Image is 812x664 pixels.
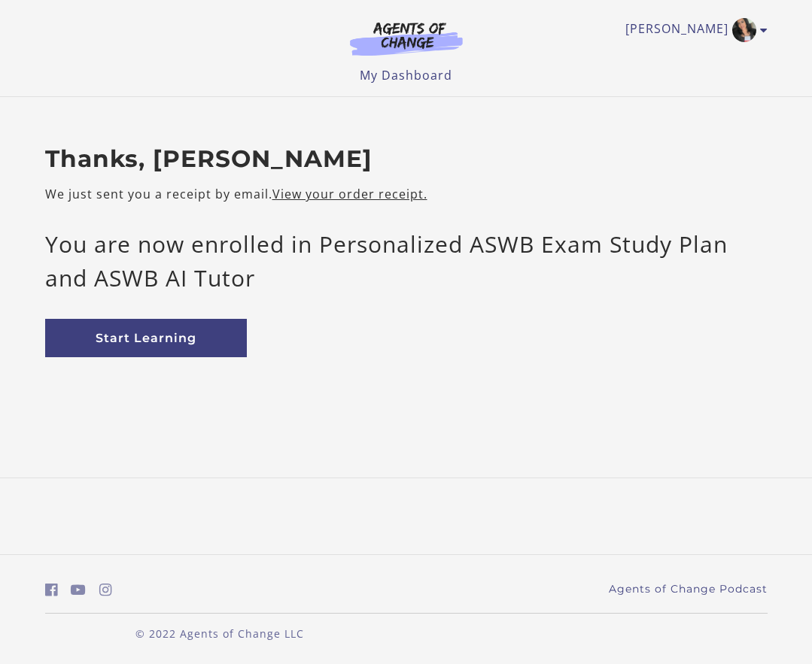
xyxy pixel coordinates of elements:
[45,227,768,295] p: You are now enrolled in Personalized ASWB Exam Study Plan and ASWB AI Tutor
[45,626,394,641] p: © 2022 Agents of Change LLC
[334,21,479,56] img: Agents of Change Logo
[609,581,768,597] a: Agents of Change Podcast
[45,145,768,174] h2: Thanks, [PERSON_NAME]
[71,583,86,597] i: https://www.youtube.com/c/AgentsofChangeTestPrepbyMeaganMitchell (Open in a new window)
[99,579,112,601] a: https://www.instagram.com/agentsofchangeprep/ (Open in a new window)
[625,18,760,42] a: Toggle menu
[45,579,58,601] a: https://www.facebook.com/groups/aswbtestprep (Open in a new window)
[99,583,112,597] i: https://www.instagram.com/agentsofchangeprep/ (Open in a new window)
[272,186,427,202] a: View your order receipt.
[45,583,58,597] i: https://www.facebook.com/groups/aswbtestprep (Open in a new window)
[45,319,247,357] a: Start Learning
[360,67,452,83] a: My Dashboard
[45,185,768,203] p: We just sent you a receipt by email.
[71,579,86,601] a: https://www.youtube.com/c/AgentsofChangeTestPrepbyMeaganMitchell (Open in a new window)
